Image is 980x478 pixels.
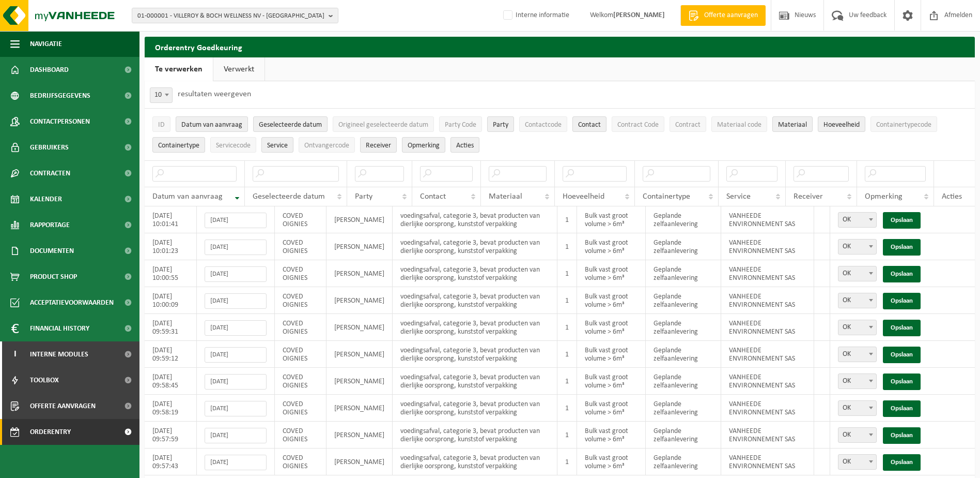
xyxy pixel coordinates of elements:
td: Geplande zelfaanlevering [646,395,721,422]
span: Acties [942,192,962,201]
span: OK [838,427,877,443]
span: Service [726,192,751,201]
span: Documenten [30,238,74,264]
td: COVED OIGNIES [275,341,326,368]
td: Geplande zelfaanlevering [646,233,721,260]
button: IDID: Activate to sort [152,116,170,132]
a: Opslaan [883,293,921,309]
span: Datum van aanvraag [181,121,242,129]
button: Origineel geselecteerde datumOrigineel geselecteerde datum: Activate to sort [333,116,434,132]
button: Geselecteerde datumGeselecteerde datum: Activate to sort [253,116,328,132]
td: [DATE] 09:57:59 [145,422,197,449]
span: OK [838,347,876,362]
td: [DATE] 10:00:09 [145,287,197,314]
td: [PERSON_NAME] [326,341,393,368]
td: voedingsafval, categorie 3, bevat producten van dierlijke oorsprong, kunststof verpakking [393,395,557,422]
td: 1 [557,260,577,287]
span: Materiaal [489,192,522,201]
span: Toolbox [30,367,59,393]
td: voedingsafval, categorie 3, bevat producten van dierlijke oorsprong, kunststof verpakking [393,422,557,449]
td: [PERSON_NAME] [326,368,393,395]
td: Geplande zelfaanlevering [646,314,721,341]
td: COVED OIGNIES [275,206,326,233]
button: Acties [450,137,479,153]
span: Servicecode [216,142,251,150]
span: Opmerking [865,192,903,201]
td: Geplande zelfaanlevering [646,260,721,287]
span: OK [838,293,877,308]
td: Bulk vast groot volume > 6m³ [577,206,646,233]
span: Contracten [30,160,70,186]
td: 1 [557,422,577,449]
td: [PERSON_NAME] [326,395,393,422]
span: Contract Code [617,121,659,129]
a: Opslaan [883,400,921,417]
button: HoeveelheidHoeveelheid: Activate to sort [818,116,865,132]
td: COVED OIGNIES [275,422,326,449]
td: [DATE] 09:59:12 [145,341,197,368]
button: ContactcodeContactcode: Activate to sort [519,116,567,132]
button: PartyParty: Activate to sort [487,116,514,132]
td: [PERSON_NAME] [326,314,393,341]
td: 1 [557,206,577,233]
td: [DATE] 09:58:45 [145,368,197,395]
td: [DATE] 10:01:23 [145,233,197,260]
td: Bulk vast groot volume > 6m³ [577,368,646,395]
td: voedingsafval, categorie 3, bevat producten van dierlijke oorsprong, kunststof verpakking [393,314,557,341]
span: Acceptatievoorwaarden [30,290,114,316]
td: COVED OIGNIES [275,368,326,395]
span: Receiver [366,142,391,150]
td: Bulk vast groot volume > 6m³ [577,287,646,314]
span: Containertype [643,192,690,201]
button: ContactContact: Activate to sort [572,116,606,132]
label: resultaten weergeven [178,90,251,98]
td: [DATE] 10:01:41 [145,206,197,233]
span: I [10,341,20,367]
td: [PERSON_NAME] [326,449,393,475]
td: Bulk vast groot volume > 6m³ [577,395,646,422]
button: ServiceService: Activate to sort [261,137,293,153]
td: 1 [557,314,577,341]
td: [DATE] 09:59:31 [145,314,197,341]
td: Bulk vast groot volume > 6m³ [577,341,646,368]
td: Geplande zelfaanlevering [646,341,721,368]
td: [PERSON_NAME] [326,206,393,233]
td: voedingsafval, categorie 3, bevat producten van dierlijke oorsprong, kunststof verpakking [393,260,557,287]
a: Te verwerken [145,57,213,81]
button: MateriaalMateriaal: Activate to sort [772,116,813,132]
button: ReceiverReceiver: Activate to sort [360,137,397,153]
span: Party Code [445,121,476,129]
td: voedingsafval, categorie 3, bevat producten van dierlijke oorsprong, kunststof verpakking [393,449,557,475]
span: Materiaal [778,121,807,129]
a: Verwerkt [213,57,265,81]
td: Bulk vast groot volume > 6m³ [577,260,646,287]
td: Bulk vast groot volume > 6m³ [577,449,646,475]
span: Opmerking [408,142,440,150]
td: voedingsafval, categorie 3, bevat producten van dierlijke oorsprong, kunststof verpakking [393,341,557,368]
span: Datum van aanvraag [152,192,223,201]
span: ID [158,121,165,129]
button: 01-000001 - VILLEROY & BOCH WELLNESS NV - [GEOGRAPHIC_DATA] [132,8,338,23]
span: Party [493,121,508,129]
a: Opslaan [883,266,921,282]
span: Dashboard [30,57,69,83]
td: Geplande zelfaanlevering [646,368,721,395]
td: Geplande zelfaanlevering [646,287,721,314]
span: OK [838,400,877,416]
span: Receiver [794,192,823,201]
span: OK [838,266,876,281]
td: COVED OIGNIES [275,287,326,314]
span: OK [838,213,876,227]
td: VANHEEDE ENVIRONNEMENT SAS [721,287,814,314]
td: VANHEEDE ENVIRONNEMENT SAS [721,233,814,260]
td: 1 [557,368,577,395]
td: 1 [557,287,577,314]
td: VANHEEDE ENVIRONNEMENT SAS [721,449,814,475]
button: Party CodeParty Code: Activate to sort [439,116,482,132]
td: Geplande zelfaanlevering [646,206,721,233]
td: VANHEEDE ENVIRONNEMENT SAS [721,341,814,368]
button: ContainertypecodeContainertypecode: Activate to sort [870,116,937,132]
td: VANHEEDE ENVIRONNEMENT SAS [721,260,814,287]
span: Acties [456,142,474,150]
td: voedingsafval, categorie 3, bevat producten van dierlijke oorsprong, kunststof verpakking [393,233,557,260]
